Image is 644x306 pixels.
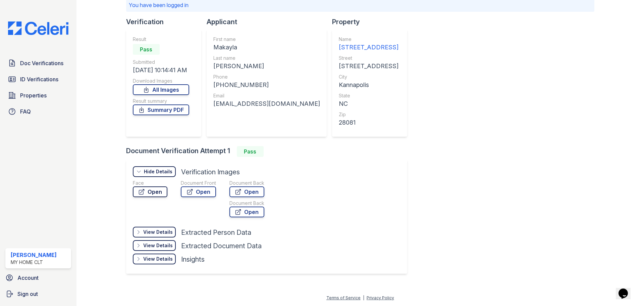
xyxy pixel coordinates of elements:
[17,290,38,298] span: Sign out
[133,104,189,115] a: Summary PDF
[181,228,251,237] div: Extracted Person Data
[213,43,320,52] div: Makayla
[339,43,398,52] div: [STREET_ADDRESS]
[213,92,320,99] div: Email
[133,44,160,55] div: Pass
[339,61,398,71] div: [STREET_ADDRESS]
[133,180,167,186] div: Face
[332,17,413,27] div: Property
[339,80,398,90] div: Kannapolis
[133,59,189,65] div: Submitted
[339,92,398,99] div: State
[126,146,413,157] div: Document Verification Attempt 1
[181,186,216,197] a: Open
[339,118,398,127] div: 28081
[129,1,592,9] p: You have been logged in
[229,200,264,207] div: Document Back
[133,65,189,75] div: [DATE] 10:14:41 AM
[11,251,57,259] div: [PERSON_NAME]
[133,84,189,95] a: All Images
[339,74,398,80] div: City
[17,274,39,282] span: Account
[213,99,320,108] div: [EMAIL_ADDRESS][DOMAIN_NAME]
[20,75,58,83] span: ID Verifications
[229,207,264,217] a: Open
[339,55,398,61] div: Street
[5,73,71,86] a: ID Verifications
[213,61,320,71] div: [PERSON_NAME]
[181,255,205,264] div: Insights
[143,242,173,249] div: View Details
[367,295,394,300] a: Privacy Policy
[339,99,398,108] div: NC
[143,229,173,235] div: View Details
[339,111,398,118] div: Zip
[3,271,74,285] a: Account
[213,36,320,43] div: First name
[213,80,320,90] div: [PHONE_NUMBER]
[20,59,63,67] span: Doc Verifications
[181,167,240,177] div: Verification Images
[181,180,216,186] div: Document Front
[5,56,71,70] a: Doc Verifications
[229,186,264,197] a: Open
[3,287,74,301] a: Sign out
[326,295,361,300] a: Terms of Service
[213,74,320,80] div: Phone
[20,107,31,116] span: FAQ
[363,295,364,300] div: |
[207,17,332,27] div: Applicant
[133,98,189,104] div: Result summary
[213,55,320,61] div: Last name
[181,241,262,251] div: Extracted Document Data
[5,105,71,118] a: FAQ
[237,146,264,157] div: Pass
[133,36,189,43] div: Result
[339,36,398,52] a: Name [STREET_ADDRESS]
[133,186,167,197] a: Open
[11,259,57,266] div: My Home CLT
[20,91,47,99] span: Properties
[3,21,74,35] img: CE_Logo_Blue-a8612792a0a2168367f1c8372b55b34899dd931a85d93a1a3d3e32e68fde9ad4.png
[126,17,207,27] div: Verification
[339,36,398,43] div: Name
[229,180,264,186] div: Document Back
[616,279,637,299] iframe: chat widget
[133,78,189,84] div: Download Images
[144,168,172,175] div: Hide Details
[143,256,173,262] div: View Details
[5,89,71,102] a: Properties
